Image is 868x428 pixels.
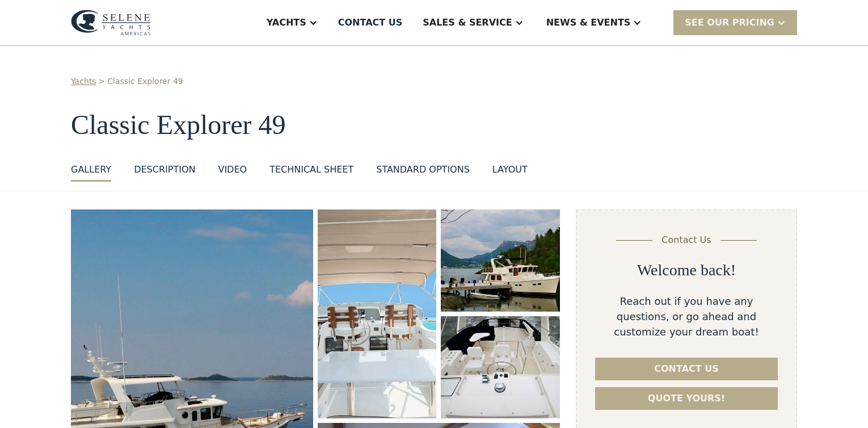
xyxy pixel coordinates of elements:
[71,110,797,140] h1: Classic Explorer 49
[218,163,247,177] div: VIDEO
[71,10,151,36] img: logo
[661,233,711,247] div: Contact Us
[376,163,470,177] div: standard options
[269,163,353,182] a: Technical sheet
[71,163,111,182] a: GALLERY
[338,16,403,30] div: Contact US
[441,209,560,312] a: open lightbox
[376,163,470,182] a: standard options
[99,75,106,87] div: >
[595,358,778,380] a: Contact us
[318,209,436,418] a: open lightbox
[423,16,512,30] div: Sales & Service
[595,293,778,339] div: Reach out if you have any questions, or go ahead and customize your dream boat!
[546,16,631,30] div: News & EVENTS
[134,163,195,177] div: DESCRIPTION
[685,16,774,30] div: SEE Our Pricing
[637,261,736,280] h2: Welcome back!
[441,209,560,312] img: 50 foot motor yacht
[71,163,111,177] div: GALLERY
[673,10,797,35] div: SEE Our Pricing
[492,163,528,182] a: layout
[595,387,778,410] a: Quote yours!
[492,163,528,177] div: layout
[267,16,306,30] div: Yachts
[134,163,195,182] a: DESCRIPTION
[107,75,183,87] a: Classic Explorer 49
[269,163,353,177] div: Technical sheet
[441,316,560,418] img: 50 foot motor yacht
[218,163,247,182] a: VIDEO
[71,75,96,87] a: Yachts
[441,316,560,418] a: open lightbox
